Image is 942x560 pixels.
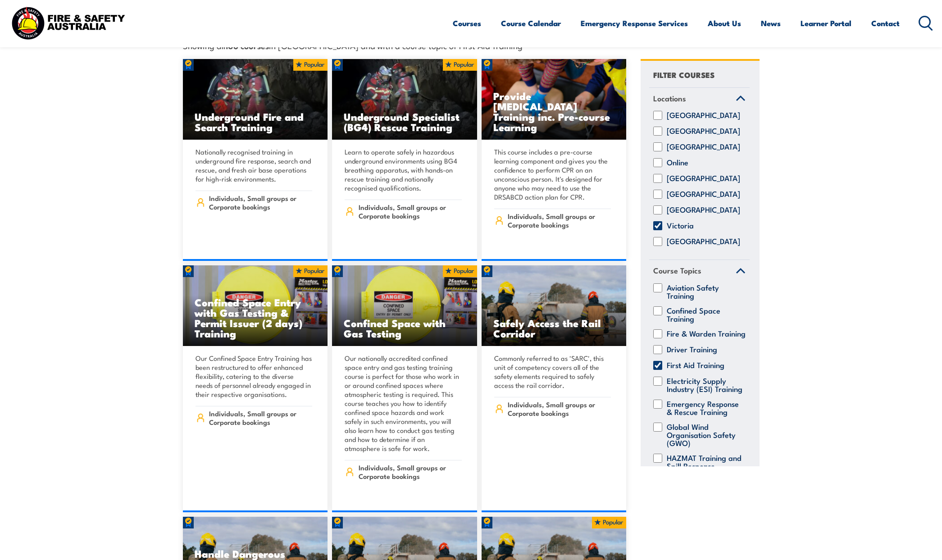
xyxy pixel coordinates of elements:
[649,260,750,283] a: Course Topics
[482,59,627,140] img: Low Voltage Rescue and Provide CPR
[667,306,746,323] label: Confined Space Training
[482,59,627,140] a: Provide [MEDICAL_DATA] Training inc. Pre-course Learning
[359,463,462,480] span: Individuals, Small groups or Corporate bookings
[667,205,740,214] label: [GEOGRAPHIC_DATA]
[183,59,328,140] a: Underground Fire and Search Training
[667,283,746,300] label: Aviation Safety Training
[501,11,561,35] a: Course Calendar
[667,221,694,230] label: Victoria
[761,11,781,35] a: News
[667,329,746,338] label: Fire & Warden Training
[667,361,724,370] label: First Aid Training
[183,59,328,140] img: Underground mine rescue
[183,41,523,50] span: Showing all in [GEOGRAPHIC_DATA] and with a course topic of First Aid Training
[508,400,611,417] span: Individuals, Small groups or Corporate bookings
[332,265,477,346] img: Confined Space Entry
[359,203,462,220] span: Individuals, Small groups or Corporate bookings
[183,265,328,346] a: Confined Space Entry with Gas Testing & Permit Issuer (2 days) Training
[494,147,611,201] p: This course includes a pre-course learning component and gives you the confidence to perform CPR ...
[508,212,611,229] span: Individuals, Small groups or Corporate bookings
[649,88,750,111] a: Locations
[667,377,746,393] label: Electricity Supply Industry (ESI) Training
[667,400,746,416] label: Emergency Response & Rescue Training
[482,265,627,346] img: Fire Team Operations
[345,147,462,192] p: Learn to operate safely in hazardous underground environments using BG4 breathing apparatus, with...
[653,92,686,105] span: Locations
[493,318,615,338] h3: Safely Access the Rail Corridor
[195,111,316,132] h3: Underground Fire and Search Training
[453,11,481,35] a: Courses
[494,354,611,390] p: Commonly referred to as 'SARC', this unit of competency covers all of the safety elements require...
[667,190,740,199] label: [GEOGRAPHIC_DATA]
[667,142,740,151] label: [GEOGRAPHIC_DATA]
[196,147,313,183] p: Nationally recognised training in underground fire response, search and rescue, and fresh air bas...
[801,11,851,35] a: Learner Portal
[345,354,462,453] p: Our nationally accredited confined space entry and gas testing training course is perfect for tho...
[653,68,714,81] h4: FILTER COURSES
[344,318,465,338] h3: Confined Space with Gas Testing
[871,11,900,35] a: Contact
[196,354,313,399] p: Our Confined Space Entry Training has been restructured to offer enhanced flexibility, catering t...
[209,409,312,426] span: Individuals, Small groups or Corporate bookings
[332,265,477,346] a: Confined Space with Gas Testing
[653,264,701,277] span: Course Topics
[209,194,312,211] span: Individuals, Small groups or Corporate bookings
[183,265,328,346] img: Confined Space Entry
[667,158,688,167] label: Online
[667,174,740,183] label: [GEOGRAPHIC_DATA]
[708,11,741,35] a: About Us
[195,297,316,338] h3: Confined Space Entry with Gas Testing & Permit Issuer (2 days) Training
[667,423,746,447] label: Global Wind Organisation Safety (GWO)
[667,127,740,136] label: [GEOGRAPHIC_DATA]
[332,59,477,140] a: Underground Specialist (BG4) Rescue Training
[493,91,615,132] h3: Provide [MEDICAL_DATA] Training inc. Pre-course Learning
[581,11,688,35] a: Emergency Response Services
[332,59,477,140] img: Underground mine rescue
[344,111,465,132] h3: Underground Specialist (BG4) Rescue Training
[667,454,746,470] label: HAZMAT Training and Spill Response
[667,111,740,120] label: [GEOGRAPHIC_DATA]
[667,237,740,246] label: [GEOGRAPHIC_DATA]
[667,345,717,354] label: Driver Training
[482,265,627,346] a: Safely Access the Rail Corridor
